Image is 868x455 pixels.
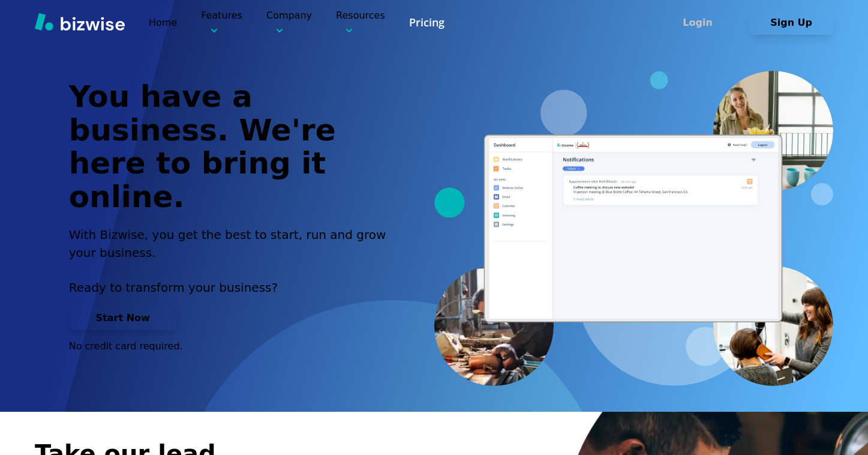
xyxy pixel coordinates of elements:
[69,306,177,330] button: Start Now
[656,11,740,35] button: Login
[69,226,400,262] h2: With Bizwise, you get the best to start, run and grow your business.
[69,312,177,324] a: Start Now
[266,8,312,37] p: Company
[749,17,833,28] a: Sign Up
[749,11,833,35] button: Sign Up
[336,8,385,37] p: Resources
[69,80,400,214] h1: You have a business. We're here to bring it online.
[69,279,400,297] p: Ready to transform your business?
[69,340,400,353] p: No credit card required.
[149,17,177,28] a: Home
[201,8,242,37] p: Features
[409,15,444,30] a: Pricing
[35,13,125,31] img: Bizwise Logo
[656,17,749,28] a: Login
